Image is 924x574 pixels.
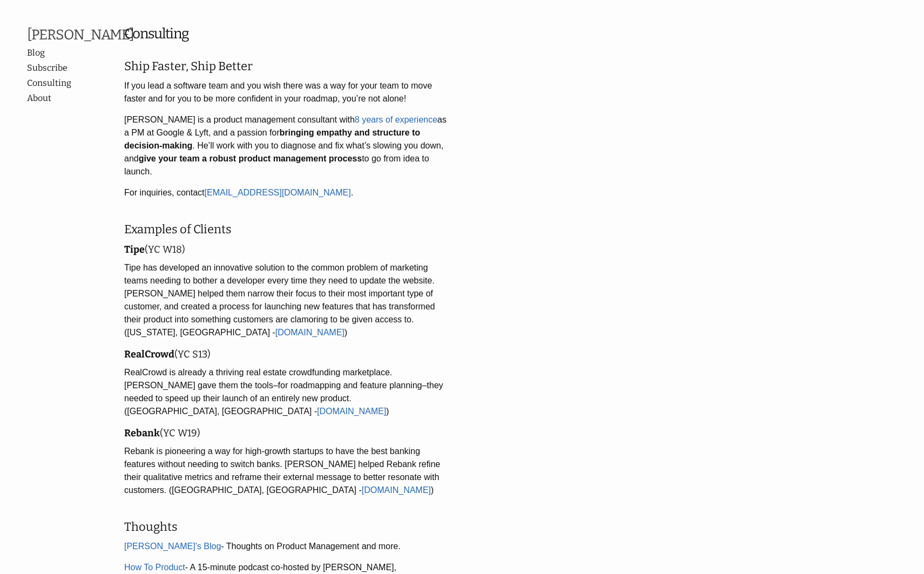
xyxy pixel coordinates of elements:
[124,347,448,362] h3: (YC S13)
[27,92,124,105] a: About
[124,244,145,255] strong: Tipe
[124,366,448,418] p: RealCrowd is already a thriving real estate crowdfunding marketplace. [PERSON_NAME] gave them the...
[124,427,160,439] strong: Rebank
[124,426,448,441] h3: (YC W19)
[27,46,113,59] a: Blog
[27,77,113,90] a: Consulting
[27,27,124,43] a: [PERSON_NAME]
[124,542,221,551] a: [PERSON_NAME]’s Blog
[124,563,185,572] a: How To Product
[124,79,448,105] p: If you lead a software team and you wish there was a way for your team to move faster and for you...
[124,540,448,553] p: - Thoughts on Product Management and more.
[139,154,362,163] strong: give your team a robust product management process
[124,348,174,360] strong: RealCrowd
[205,188,351,197] a: [EMAIL_ADDRESS][DOMAIN_NAME]
[124,57,448,75] h2: Ship Faster, Ship Better
[124,445,448,510] p: Rebank is pioneering a way for high-growth startups to have the best banking features without nee...
[124,518,448,536] h2: Thoughts
[124,113,448,178] p: [PERSON_NAME] is a product management consultant with as a PM at Google & Lyft, and a passion for...
[124,186,448,212] p: For inquiries, contact .
[27,62,113,75] a: Subscribe
[355,115,437,124] a: 8 years of experience
[124,242,448,257] h3: (YC W18)
[362,485,431,495] a: [DOMAIN_NAME]
[124,27,448,41] h1: Consulting
[124,261,448,339] p: Tipe has developed an innovative solution to the common problem of marketing teams needing to bot...
[317,407,386,416] a: [DOMAIN_NAME]
[124,220,448,238] h2: Examples of Clients
[275,328,345,337] a: [DOMAIN_NAME]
